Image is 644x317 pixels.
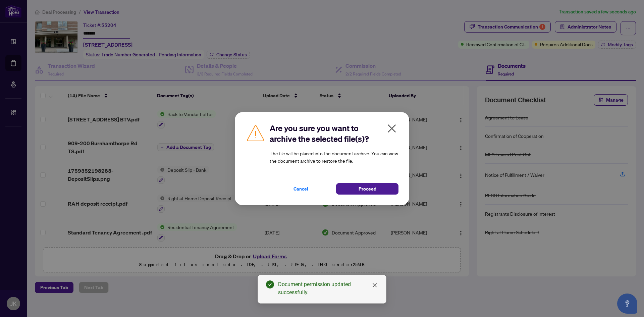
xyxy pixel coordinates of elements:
span: close [372,282,377,288]
h2: Are you sure you want to archive the selected file(s)? [270,123,398,144]
a: Close [371,281,378,289]
span: Proceed [359,183,376,194]
span: Cancel [293,183,308,194]
button: Proceed [336,183,398,195]
img: Caution Icon [246,123,266,143]
span: check-circle [266,280,274,288]
article: The file will be placed into the document archive. You can view the document archive to restore t... [270,150,398,164]
button: Open asap [617,294,637,314]
span: close [386,123,397,134]
div: Document permission updated successfully. [278,280,378,297]
button: Cancel [270,183,332,195]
